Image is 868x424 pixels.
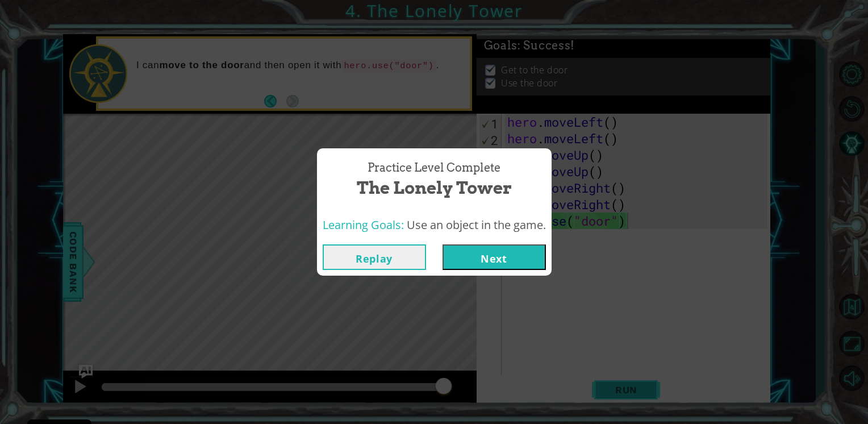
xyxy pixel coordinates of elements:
[368,160,500,176] span: Practice Level Complete
[407,217,546,232] span: Use an object in the game.
[443,244,546,270] button: Next
[323,217,404,232] span: Learning Goals:
[323,244,426,270] button: Replay
[357,176,512,200] span: The Lonely Tower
